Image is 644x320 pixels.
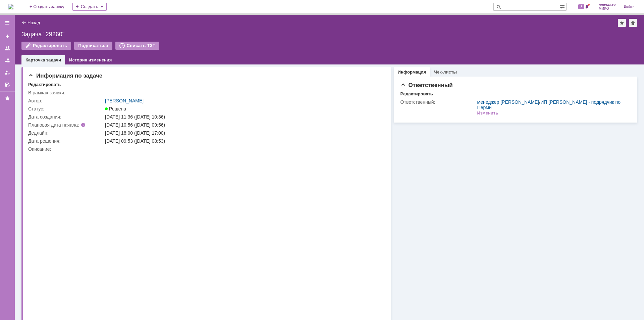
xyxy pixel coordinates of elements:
[28,20,40,25] a: Назад
[28,130,104,136] div: Дедлайн:
[400,91,433,97] div: Редактировать
[105,106,126,111] span: Решена
[8,4,13,9] a: Перейти на домашнюю страницу
[618,19,626,27] div: Добавить в избранное
[578,4,584,9] span: 3
[599,3,616,7] span: менеджер
[2,67,13,78] a: Мои заявки
[2,79,13,90] a: Мои согласования
[629,19,637,27] div: Сделать домашней страницей
[2,55,13,66] a: Заявки в моей ответственности
[434,70,457,75] a: Чек-листы
[2,31,13,42] a: Создать заявку
[8,4,13,9] img: logo
[28,122,96,128] div: Плановая дата начала:
[398,70,426,75] a: Информация
[477,110,498,116] div: Изменить
[477,99,539,105] a: менеджер [PERSON_NAME]
[28,73,102,79] span: Информация по задаче
[28,114,104,120] div: Дата создания:
[28,90,104,95] div: В рамках заявки:
[28,146,382,152] div: Описание:
[105,122,381,128] div: [DATE] 10:56 ([DATE] 09:56)
[477,99,627,110] div: /
[28,106,104,111] div: Статус:
[599,7,616,11] span: МИКО
[2,43,13,54] a: Заявки на командах
[400,82,453,88] span: Ответственный
[559,3,566,9] span: Расширенный поиск
[105,98,144,103] a: [PERSON_NAME]
[105,130,381,136] div: [DATE] 18:00 ([DATE] 17:00)
[28,82,61,87] div: Редактировать
[72,3,107,11] div: Создать
[28,98,104,103] div: Автор:
[105,138,381,144] div: [DATE] 09:53 ([DATE] 08:53)
[25,57,61,62] a: Карточка задачи
[400,99,476,105] div: Ответственный:
[21,31,637,38] div: Задача "29260"
[69,57,112,62] a: История изменения
[105,114,381,120] div: [DATE] 11:36 ([DATE] 10:36)
[28,138,104,144] div: Дата решения:
[477,99,621,110] a: ИП [PERSON_NAME] - подрядчик по Перми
